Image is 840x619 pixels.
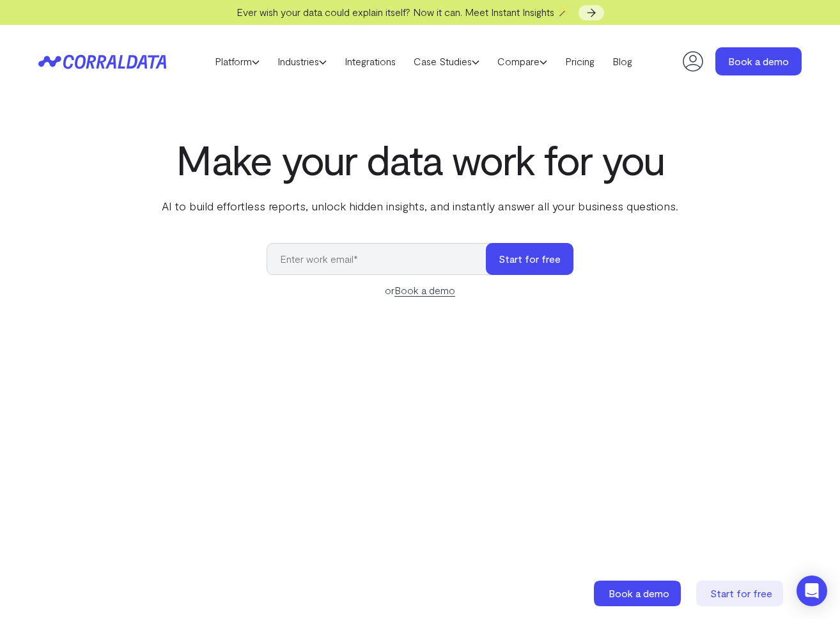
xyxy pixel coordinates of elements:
[394,284,455,297] a: Book a demo
[556,52,603,71] a: Pricing
[159,198,681,214] p: AI to build effortless reports, unlock hidden insights, and instantly answer all your business qu...
[710,587,772,599] span: Start for free
[486,243,573,275] button: Start for free
[405,52,488,71] a: Case Studies
[267,243,499,275] input: Enter work email*
[206,52,268,71] a: Platform
[797,576,827,606] div: Open Intercom Messenger
[267,283,573,298] div: or
[336,52,405,71] a: Integrations
[715,47,802,75] a: Book a demo
[594,581,683,606] a: Book a demo
[159,136,681,182] h1: Make your data work for you
[237,6,570,18] span: Ever wish your data could explain itself? Now it can. Meet Instant Insights 🪄
[609,587,669,599] span: Book a demo
[268,52,336,71] a: Industries
[603,52,641,71] a: Blog
[696,581,786,606] a: Start for free
[488,52,556,71] a: Compare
